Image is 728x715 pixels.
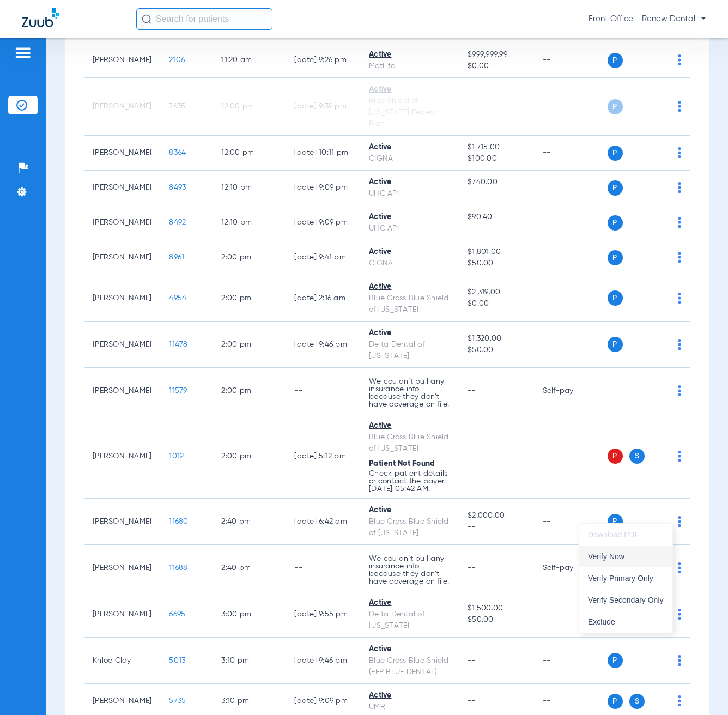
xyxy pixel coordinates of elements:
[674,663,728,715] iframe: Chat Widget
[588,596,664,604] span: Verify Secondary Only
[588,618,664,626] span: Exclude
[588,553,664,560] span: Verify Now
[588,574,664,582] span: Verify Primary Only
